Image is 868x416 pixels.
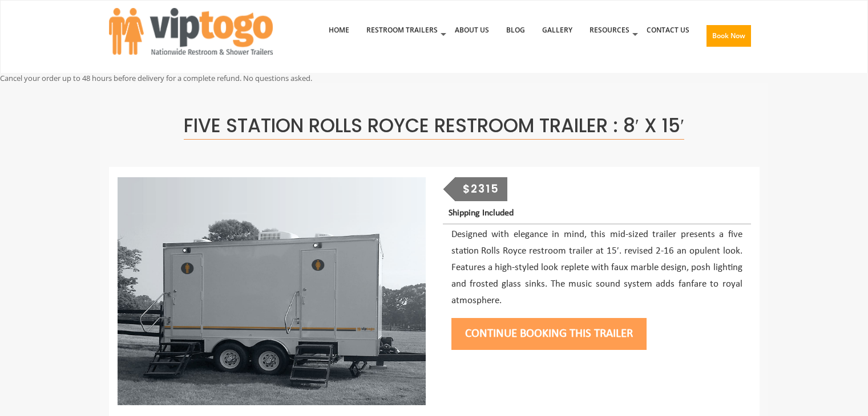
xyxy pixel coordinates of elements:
a: Blog [498,1,534,60]
button: Book Now [706,25,751,47]
a: Continue Booking this trailer [451,328,647,340]
a: Gallery [534,1,581,60]
p: Designed with elegance in mind, this mid-sized trailer presents a five station Rolls Royce restro... [451,227,742,309]
p: Shipping Included [449,206,750,221]
button: Continue Booking this trailer [451,318,647,350]
a: Restroom Trailers [358,1,446,60]
img: VIPTOGO [109,8,273,55]
a: Home [320,1,358,60]
span: Five Station Rolls Royce Restroom Trailer : 8′ x 15′ [184,112,684,140]
a: Book Now [698,1,760,71]
a: About Us [446,1,498,60]
a: Resources [581,1,638,60]
a: Contact Us [638,1,698,60]
div: $2315 [455,177,507,201]
img: Full view of five station restroom trailer with two separate doors for men and women [118,177,426,405]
